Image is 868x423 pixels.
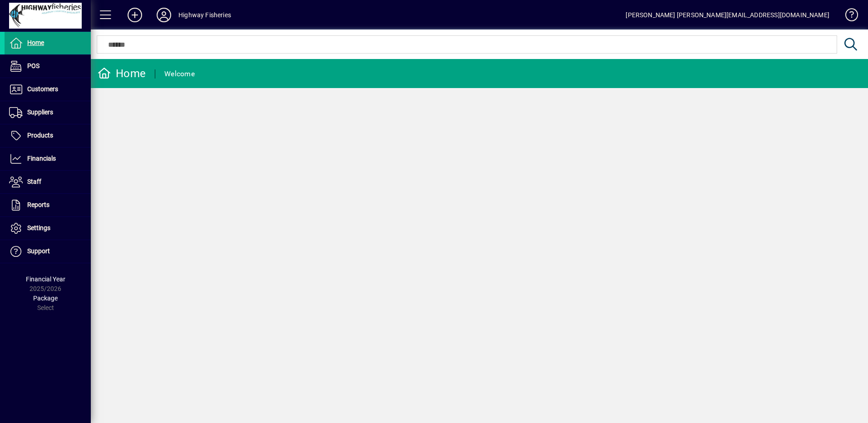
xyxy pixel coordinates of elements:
[27,247,50,255] span: Support
[27,132,53,139] span: Products
[5,55,91,78] a: POS
[27,224,50,231] span: Settings
[5,217,91,240] a: Settings
[5,78,91,101] a: Customers
[178,8,231,22] div: Highway Fisheries
[5,240,91,263] a: Support
[27,85,58,93] span: Customers
[838,2,857,31] a: Knowledge Base
[27,39,44,46] span: Home
[120,7,149,23] button: Add
[27,201,49,208] span: Reports
[98,66,146,81] div: Home
[5,101,91,124] a: Suppliers
[149,7,178,23] button: Profile
[5,124,91,147] a: Products
[27,155,56,162] span: Financials
[27,108,53,116] span: Suppliers
[5,194,91,216] a: Reports
[27,62,39,69] span: POS
[27,178,41,185] span: Staff
[26,275,65,283] span: Financial Year
[626,8,829,22] div: [PERSON_NAME] [PERSON_NAME][EMAIL_ADDRESS][DOMAIN_NAME]
[5,171,91,193] a: Staff
[33,295,58,302] span: Package
[5,148,91,170] a: Financials
[164,67,195,81] div: Welcome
